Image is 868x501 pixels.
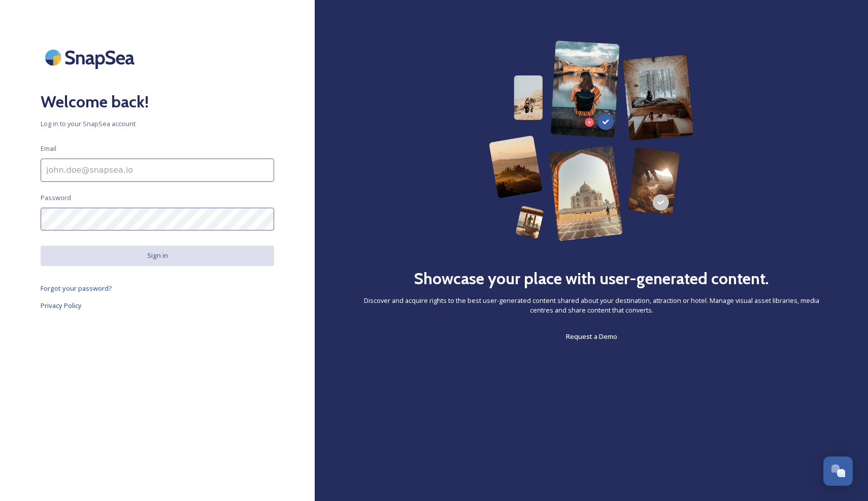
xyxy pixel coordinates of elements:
[566,332,617,341] span: Request a Demo
[41,159,274,182] input: john.doe@snapsea.io
[41,119,274,129] span: Log in to your SnapSea account
[41,90,274,114] h2: Welcome back!
[489,41,694,241] img: 63b42ca75bacad526042e722_Group%20154-p-800.png
[41,299,274,312] a: Privacy Policy
[823,456,853,486] button: Open Chat
[41,41,142,74] img: SnapSea Logo
[41,144,56,153] span: Email
[355,296,827,315] span: Discover and acquire rights to the best user-generated content shared about your destination, att...
[566,330,617,342] a: Request a Demo
[414,266,769,291] h2: Showcase your place with user-generated content.
[41,301,82,310] span: Privacy Policy
[41,284,112,293] span: Forgot your password?
[41,282,274,294] a: Forgot your password?
[41,246,274,265] button: Sign in
[41,193,71,203] span: Password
